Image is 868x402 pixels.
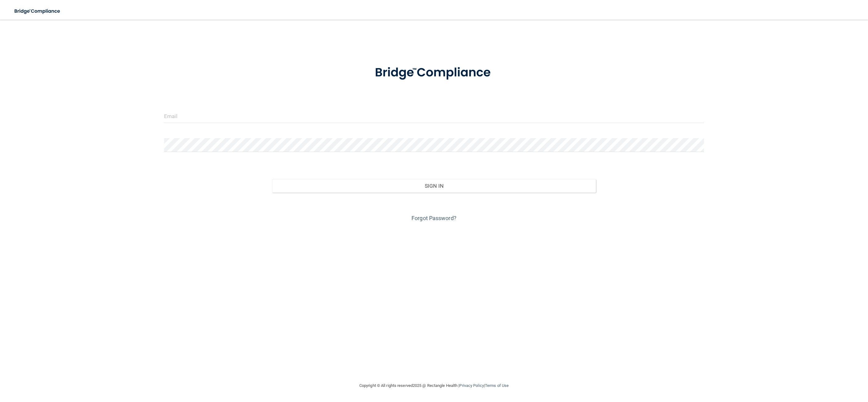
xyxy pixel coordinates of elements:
[321,376,547,396] div: Copyright © All rights reserved 2025 @ Rectangle Health | |
[411,215,457,221] a: Forgot Password?
[164,109,704,123] input: Email
[9,5,66,18] img: bridge_compliance_login_screen.278c3ca4.svg
[272,179,596,193] button: Sign In
[362,57,506,89] img: bridge_compliance_login_screen.278c3ca4.svg
[485,383,509,388] a: Terms of Use
[459,383,484,388] a: Privacy Policy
